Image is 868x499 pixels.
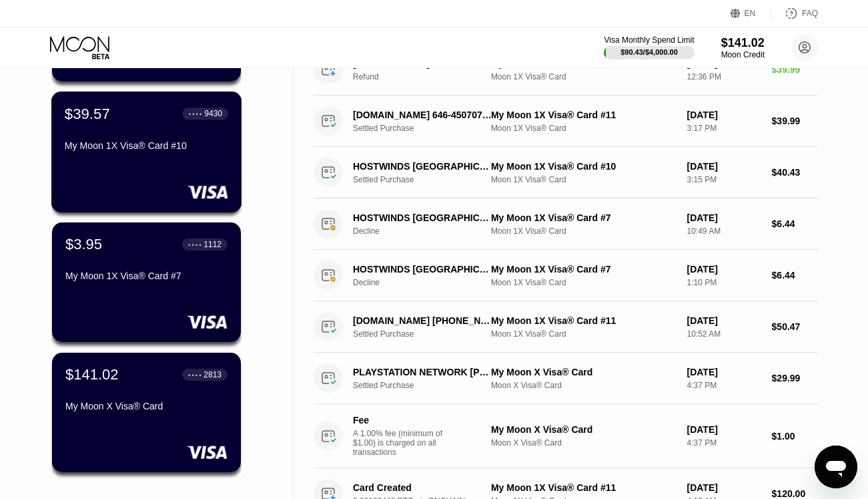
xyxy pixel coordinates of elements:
[772,431,818,442] div: $1.00
[687,72,761,81] div: 12:36 PM
[771,7,818,20] div: FAQ
[687,367,761,377] div: [DATE]
[687,278,761,287] div: 1:10 PM
[353,278,503,287] div: Decline
[65,366,119,383] div: $141.02
[491,438,677,448] div: Moon X Visa® Card
[802,9,818,18] div: FAQ
[772,373,818,383] div: $29.99
[687,315,761,326] div: [DATE]
[772,64,818,75] div: $39.99
[491,161,677,172] div: My Moon 1X Visa® Card #10
[687,110,761,120] div: [DATE]
[65,105,110,122] div: $39.57
[353,381,503,390] div: Settled Purchase
[491,110,677,120] div: My Moon 1X Visa® Card #11
[491,212,677,223] div: My Moon 1X Visa® Card #7
[65,236,102,253] div: $3.95
[721,36,765,50] div: $141.02
[721,36,765,59] div: $141.02Moon Credit
[604,35,694,45] div: Visa Monthly Spend Limit
[620,48,678,56] div: $90.43 / $4,000.00
[188,242,201,246] div: ● ● ● ●
[189,112,202,116] div: ● ● ● ●
[203,240,222,249] div: 1112
[353,315,492,326] div: [DOMAIN_NAME] [PHONE_NUMBER] CY
[353,482,492,493] div: Card Created
[772,321,818,332] div: $50.47
[65,140,228,151] div: My Moon 1X Visa® Card #10
[772,218,818,229] div: $6.44
[52,92,241,212] div: $39.57● ● ● ●9430My Moon 1X Visa® Card #10
[491,175,677,184] div: Moon 1X Visa® Card
[52,222,241,342] div: $3.95● ● ● ●1112My Moon 1X Visa® Card #7
[52,353,241,472] div: $141.02● ● ● ●2813My Moon X Visa® Card
[491,315,677,326] div: My Moon 1X Visa® Card #11
[314,301,818,353] div: [DOMAIN_NAME] [PHONE_NUMBER] CYSettled PurchaseMy Moon 1X Visa® Card #11Moon 1X Visa® Card[DATE]1...
[772,270,818,281] div: $6.44
[772,488,818,499] div: $120.00
[353,329,503,339] div: Settled Purchase
[353,367,492,377] div: PLAYSTATION NETWORK [PHONE_NUMBER] US
[353,429,453,457] div: A 1.00% fee (minimum of $1.00) is charged on all transactions
[353,124,503,133] div: Settled Purchase
[353,264,492,275] div: HOSTWINDS [GEOGRAPHIC_DATA] [GEOGRAPHIC_DATA]
[491,329,677,339] div: Moon 1X Visa® Card
[204,109,222,118] div: 9430
[491,278,677,287] div: Moon 1X Visa® Card
[353,72,503,81] div: Refund
[491,124,677,133] div: Moon 1X Visa® Card
[65,271,228,281] div: My Moon 1X Visa® Card #7
[188,373,201,377] div: ● ● ● ●
[314,198,818,250] div: HOSTWINDS [GEOGRAPHIC_DATA] [GEOGRAPHIC_DATA]DeclineMy Moon 1X Visa® Card #7Moon 1X Visa® Card[DA...
[65,401,228,411] div: My Moon X Visa® Card
[353,415,446,426] div: Fee
[687,161,761,172] div: [DATE]
[491,264,677,275] div: My Moon 1X Visa® Card #7
[353,175,503,184] div: Settled Purchase
[314,147,818,198] div: HOSTWINDS [GEOGRAPHIC_DATA] [GEOGRAPHIC_DATA]Settled PurchaseMy Moon 1X Visa® Card #10Moon 1X Vis...
[687,264,761,275] div: [DATE]
[687,438,761,448] div: 4:37 PM
[353,161,492,172] div: HOSTWINDS [GEOGRAPHIC_DATA] [GEOGRAPHIC_DATA]
[687,381,761,390] div: 4:37 PM
[314,404,818,468] div: FeeA 1.00% fee (minimum of $1.00) is charged on all transactionsMy Moon X Visa® CardMoon X Visa® ...
[314,44,818,96] div: [DOMAIN_NAME] 646-4507073 USRefundMy Moon 1X Visa® Card #11Moon 1X Visa® Card[DATE]12:36 PM$39.99
[314,96,818,147] div: [DOMAIN_NAME] 646-4507073 USSettled PurchaseMy Moon 1X Visa® Card #11Moon 1X Visa® Card[DATE]3:17...
[772,167,818,178] div: $40.43
[491,367,677,377] div: My Moon X Visa® Card
[353,226,503,236] div: Decline
[353,110,492,120] div: [DOMAIN_NAME] 646-4507073 US
[314,250,818,301] div: HOSTWINDS [GEOGRAPHIC_DATA] [GEOGRAPHIC_DATA]DeclineMy Moon 1X Visa® Card #7Moon 1X Visa® Card[DA...
[687,482,761,493] div: [DATE]
[731,7,771,20] div: EN
[491,381,677,390] div: Moon X Visa® Card
[721,50,765,59] div: Moon Credit
[491,482,677,493] div: My Moon 1X Visa® Card #11
[687,424,761,435] div: [DATE]
[491,424,677,435] div: My Moon X Visa® Card
[604,35,694,59] div: Visa Monthly Spend Limit$90.43/$4,000.00
[687,226,761,236] div: 10:49 AM
[815,446,857,488] iframe: Button to launch messaging window
[491,72,677,81] div: Moon 1X Visa® Card
[203,370,222,379] div: 2813
[687,212,761,223] div: [DATE]
[772,116,818,126] div: $39.99
[353,212,492,223] div: HOSTWINDS [GEOGRAPHIC_DATA] [GEOGRAPHIC_DATA]
[687,124,761,133] div: 3:17 PM
[687,175,761,184] div: 3:15 PM
[491,226,677,236] div: Moon 1X Visa® Card
[314,353,818,404] div: PLAYSTATION NETWORK [PHONE_NUMBER] USSettled PurchaseMy Moon X Visa® CardMoon X Visa® Card[DATE]4...
[745,9,756,18] div: EN
[687,329,761,339] div: 10:52 AM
